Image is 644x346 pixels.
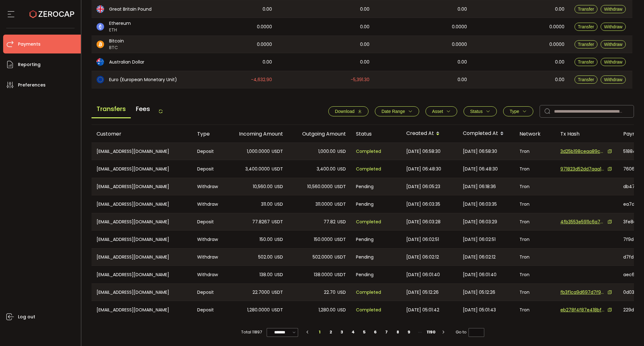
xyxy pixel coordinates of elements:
[109,76,177,83] span: Euro (European Monetary Unit)
[360,6,369,13] span: 0.00
[406,183,440,190] span: [DATE] 06:05:23
[555,76,564,83] span: 0.00
[356,236,374,243] span: Pending
[604,24,622,29] span: Withdraw
[307,183,333,190] span: 10,560.0000
[337,165,346,173] span: USD
[272,165,283,173] span: USDT
[92,195,192,213] div: [EMAIL_ADDRESS][DOMAIN_NAME]
[575,40,598,48] button: Transfer
[463,165,498,173] span: [DATE] 06:48:30
[510,109,519,114] span: Type
[463,148,497,155] span: [DATE] 06:58:30
[109,20,131,27] span: Ethereum
[463,183,496,190] span: [DATE] 06:18:36
[406,306,439,314] span: [DATE] 05:01:42
[356,148,381,155] span: Completed
[601,75,626,84] button: Withdraw
[601,23,626,31] button: Withdraw
[578,77,594,82] span: Transfer
[263,6,272,13] span: 0.00
[318,148,336,155] span: 1,000.00
[555,130,618,137] div: Tx Hash
[92,130,192,137] div: Customer
[335,271,346,278] span: USDT
[253,183,273,190] span: 10,560.00
[360,41,369,48] span: 0.00
[560,166,604,172] span: 971823d52dd7aaa197098d081c97d63f18958fcb5c4eb66126c9cfbb61b2fad5
[251,76,272,83] span: -4,632.90
[458,59,467,66] span: 0.00
[97,23,104,31] img: eth_portfolio.svg
[381,328,392,337] li: 7
[253,289,270,296] span: 22.7000
[92,178,192,195] div: [EMAIL_ADDRESS][DOMAIN_NAME]
[337,218,346,226] span: USD
[360,23,369,31] span: 0.00
[192,160,225,178] div: Deposit
[514,160,555,178] div: Tron
[258,254,273,261] span: 502.00
[97,76,104,83] img: eur_portfolio.svg
[351,76,369,83] span: -5,391.30
[406,236,439,243] span: [DATE] 06:02:51
[613,316,644,346] div: Chat Widget
[452,41,467,48] span: 0.0000
[458,128,514,139] div: Completed At
[514,248,555,265] div: Tron
[18,81,46,90] span: Preferences
[456,328,484,337] span: Go to
[335,109,354,114] span: Download
[351,130,401,137] div: Status
[347,328,359,337] li: 4
[18,60,41,69] span: Reporting
[245,165,270,173] span: 3,400.0000
[336,328,347,337] li: 3
[578,59,594,64] span: Transfer
[192,143,225,160] div: Deposit
[192,301,225,319] div: Deposit
[335,254,346,261] span: USDT
[335,236,346,243] span: USDT
[360,59,369,66] span: 0.00
[319,306,336,314] span: 1,280.00
[272,218,283,226] span: USDT
[425,106,457,116] button: Asset
[92,160,192,178] div: [EMAIL_ADDRESS][DOMAIN_NAME]
[109,38,124,44] span: Bitcoin
[432,109,443,114] span: Asset
[192,231,225,248] div: Withdraw
[92,143,192,160] div: [EMAIL_ADDRESS][DOMAIN_NAME]
[514,143,555,160] div: Tron
[192,130,225,137] div: Type
[549,23,564,31] span: 0.0000
[406,165,441,173] span: [DATE] 06:48:30
[578,42,594,47] span: Transfer
[406,254,439,261] span: [DATE] 06:02:12
[514,195,555,213] div: Tron
[601,40,626,48] button: Withdraw
[356,183,374,190] span: Pending
[381,109,405,114] span: Date Range
[314,271,333,278] span: 138.0000
[337,306,346,314] span: USD
[109,6,152,13] span: Great Britain Pound
[463,254,496,261] span: [DATE] 06:02:12
[314,328,325,337] li: 1
[275,201,283,208] span: USD
[575,23,598,31] button: Transfer
[92,231,192,248] div: [EMAIL_ADDRESS][DOMAIN_NAME]
[356,254,374,261] span: Pending
[288,130,351,137] div: Outgoing Amount
[375,106,419,116] button: Date Range
[406,271,440,278] span: [DATE] 06:01:40
[324,218,336,226] span: 77.82
[315,201,333,208] span: 311.0000
[403,328,414,337] li: 9
[247,148,270,155] span: 1,000.0000
[92,248,192,265] div: [EMAIL_ADDRESS][DOMAIN_NAME]
[463,289,495,296] span: [DATE] 05:12:26
[604,42,622,47] span: Withdraw
[257,23,272,31] span: 0.0000
[514,130,555,137] div: Network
